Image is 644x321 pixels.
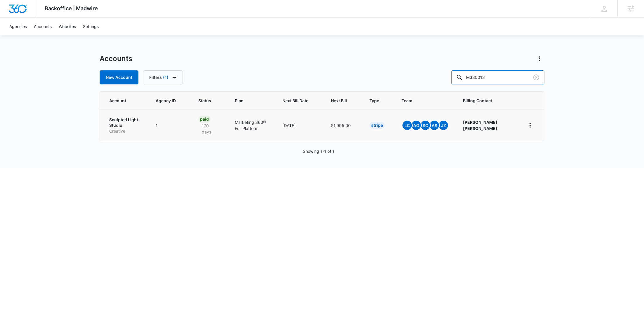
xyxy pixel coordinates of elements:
[235,119,268,131] p: Marketing 360® Full Platform
[100,70,138,84] a: New Account
[525,121,535,130] button: home
[198,116,211,123] div: Paid
[421,121,430,130] span: SC
[109,128,142,134] p: Creative
[55,18,79,35] a: Websites
[198,123,221,135] p: 120 days
[6,18,30,35] a: Agencies
[100,54,132,63] h1: Accounts
[275,110,324,141] td: [DATE]
[109,117,142,128] p: Sculpted Light Studio
[402,98,440,104] span: Team
[369,98,379,104] span: Type
[109,117,142,134] a: Sculpted Light StudioCreative
[109,98,133,104] span: Account
[143,70,183,84] button: Filters(1)
[463,120,497,131] strong: [PERSON_NAME] [PERSON_NAME]
[198,98,212,104] span: Status
[412,121,421,130] span: AG
[369,122,385,129] div: Stripe
[331,98,347,104] span: Next Bill
[30,18,55,35] a: Accounts
[402,121,412,130] span: LC
[463,98,511,104] span: Billing Contact
[79,18,102,35] a: Settings
[163,75,169,79] span: (1)
[532,73,541,82] button: Clear
[439,121,448,130] span: JZ
[149,110,191,141] td: 1
[303,148,334,154] p: Showing 1-1 of 1
[324,110,362,141] td: $1,995.00
[535,54,544,63] button: Actions
[45,5,98,11] span: Backoffice | Madwire
[430,121,439,130] span: AS
[282,98,308,104] span: Next Bill Date
[235,98,268,104] span: Plan
[156,98,176,104] span: Agency ID
[451,70,544,84] input: Search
